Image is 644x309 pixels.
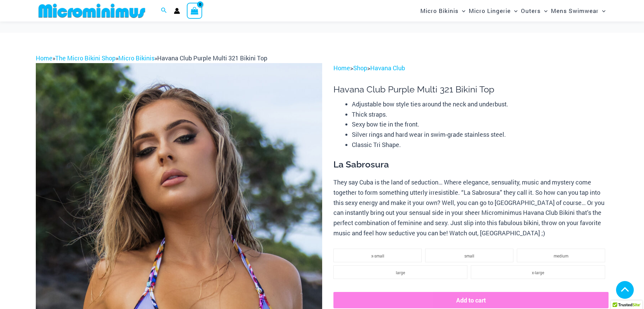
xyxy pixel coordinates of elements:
span: Menu Toggle [599,2,605,19]
a: Micro Bikinis [118,54,154,62]
span: Micro Lingerie [469,2,511,19]
a: View Shopping Cart, empty [187,3,203,18]
span: medium [554,253,568,259]
span: Outers [521,2,541,19]
span: Menu Toggle [541,2,548,19]
a: Home [36,54,53,62]
li: Thick straps. [352,109,608,120]
a: Micro BikinisMenu ToggleMenu Toggle [419,2,467,19]
a: Havana Club [370,64,405,72]
p: > > [333,63,608,73]
img: MM SHOP LOGO FLAT [36,3,148,18]
a: Shop [353,64,367,72]
span: Menu Toggle [459,2,465,19]
h1: Havana Club Purple Multi 321 Bikini Top [333,84,608,95]
li: Sexy bow tie in the front. [352,119,608,130]
a: Mens SwimwearMenu ToggleMenu Toggle [549,2,607,19]
span: » » » [36,54,267,62]
li: Classic Tri Shape. [352,140,608,150]
a: Account icon link [174,8,180,14]
nav: Site Navigation [418,1,609,20]
span: x-large [532,270,544,275]
li: x-small [333,249,422,262]
li: small [425,249,513,262]
li: medium [517,249,605,262]
a: Search icon link [161,6,167,15]
li: Silver rings and hard wear in swim-grade stainless steel. [352,130,608,140]
a: Micro LingerieMenu ToggleMenu Toggle [467,2,519,19]
span: x-small [371,253,384,259]
p: They say Cuba is the land of seduction… Where elegance, sensuality, music and mystery come togeth... [333,177,608,238]
button: Add to cart [333,292,608,308]
li: Adjustable bow style ties around the neck and underbust. [352,99,608,109]
span: Menu Toggle [511,2,518,19]
span: Micro Bikinis [420,2,459,19]
span: large [396,270,405,275]
h3: La Sabrosura [333,159,608,171]
a: Home [333,64,350,72]
span: Havana Club Purple Multi 321 Bikini Top [157,54,267,62]
a: OutersMenu ToggleMenu Toggle [519,2,549,19]
a: The Micro Bikini Shop [55,54,116,62]
span: Mens Swimwear [551,2,599,19]
span: small [464,253,474,259]
li: large [333,265,467,279]
li: x-large [471,265,605,279]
